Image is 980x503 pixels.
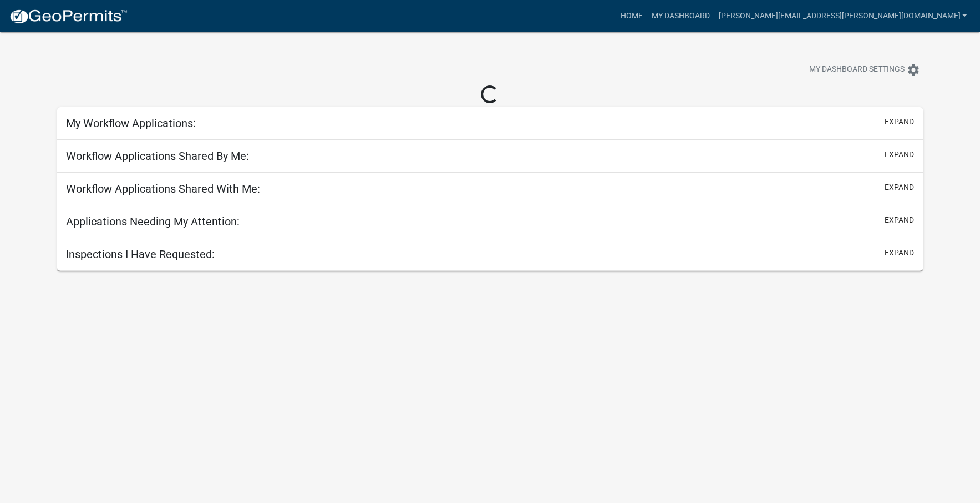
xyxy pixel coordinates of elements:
h5: Applications Needing My Attention: [66,215,240,228]
button: expand [885,214,914,226]
h5: Inspections I Have Requested: [66,248,215,261]
h5: Workflow Applications Shared By Me: [66,149,249,163]
button: expand [885,116,914,128]
i: settings [907,63,920,77]
a: My Dashboard [647,6,714,27]
a: Home [616,6,647,27]
h5: My Workflow Applications: [66,117,196,130]
h5: Workflow Applications Shared With Me: [66,182,260,195]
button: expand [885,182,914,193]
button: expand [885,149,914,160]
a: [PERSON_NAME][EMAIL_ADDRESS][PERSON_NAME][DOMAIN_NAME] [714,6,971,27]
span: My Dashboard Settings [809,63,905,77]
button: My Dashboard Settingssettings [800,59,929,81]
button: expand [885,247,914,259]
